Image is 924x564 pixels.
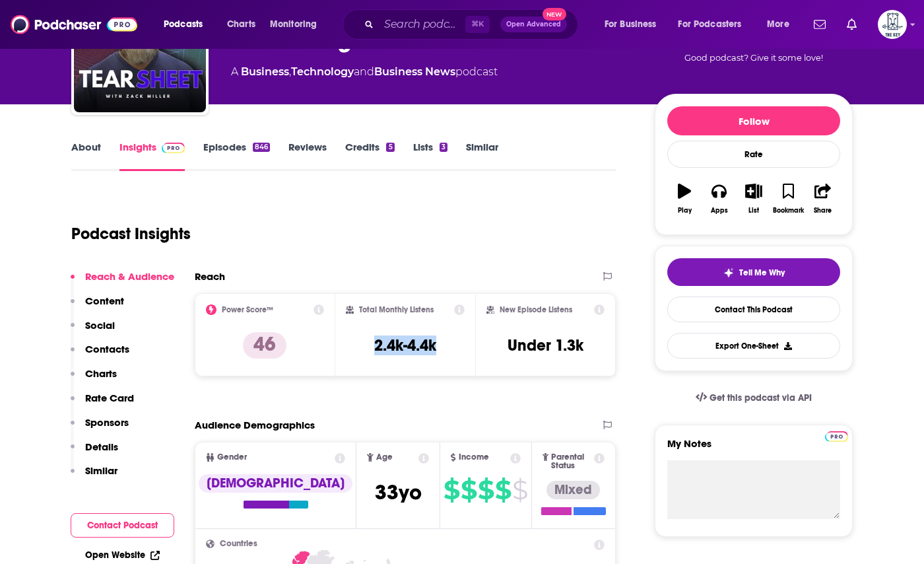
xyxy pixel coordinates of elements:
button: tell me why sparkleTell Me Why [667,258,840,286]
button: Social [71,319,115,343]
a: Charts [218,14,263,35]
button: Follow [667,106,840,135]
button: Show profile menu [878,10,907,39]
button: Rate Card [71,392,134,416]
a: Open Website [85,549,160,561]
button: Open AdvancedNew [500,17,567,32]
p: Details [85,441,118,453]
div: Rate [667,141,840,168]
div: [DEMOGRAPHIC_DATA] [199,474,352,493]
h3: 2.4k-4.4k [374,335,436,355]
span: , [289,65,291,78]
span: Income [459,453,489,462]
span: Countries [220,540,257,548]
a: Episodes846 [203,141,270,171]
div: Bookmark [773,207,804,215]
button: Contact Podcast [71,513,174,538]
p: Content [85,295,124,307]
span: Logged in as TheKeyPR [878,10,907,39]
a: Business [241,65,289,78]
a: Pro website [825,429,848,442]
img: Podchaser Pro [825,431,848,442]
label: My Notes [667,437,840,460]
button: open menu [758,14,806,35]
button: Charts [71,367,117,392]
p: Rate Card [85,392,134,404]
h3: Under 1.3k [508,335,583,355]
p: Sponsors [85,416,129,429]
button: open menu [154,14,220,35]
h1: Podcast Insights [71,224,191,244]
p: 46 [243,332,286,359]
input: Search podcasts, credits, & more... [379,14,465,35]
span: For Business [605,15,657,34]
span: Get this podcast via API [709,392,812,404]
button: Reach & Audience [71,270,174,295]
span: Charts [227,15,255,34]
span: Good podcast? Give it some love! [684,53,823,63]
a: InsightsPodchaser Pro [119,141,185,171]
button: Play [667,175,702,223]
div: Play [678,207,692,215]
button: Bookmark [771,175,805,223]
button: Content [71,295,124,319]
button: List [737,175,771,223]
span: Tell Me Why [739,267,785,278]
a: Lists3 [413,141,447,171]
span: $ [478,479,494,501]
button: open menu [261,14,334,35]
h2: Audience Demographics [195,419,315,431]
span: $ [512,479,527,501]
span: Open Advanced [506,21,561,28]
span: More [767,15,789,34]
a: Business News [374,65,455,78]
span: and [354,65,374,78]
img: tell me why sparkle [723,267,734,278]
span: New [543,8,566,20]
button: Details [71,441,118,465]
a: Get this podcast via API [685,382,822,414]
div: 846 [253,143,270,152]
p: Similar [85,464,117,477]
span: $ [495,479,511,501]
h2: New Episode Listens [500,305,572,314]
p: Charts [85,367,117,380]
button: Apps [702,175,736,223]
div: Search podcasts, credits, & more... [355,9,591,40]
span: Age [376,453,393,462]
a: Similar [466,141,498,171]
button: Sponsors [71,416,129,441]
div: Apps [711,207,728,215]
span: 33 yo [375,479,422,505]
img: Podchaser - Follow, Share and Rate Podcasts [11,12,137,37]
a: Credits5 [345,141,394,171]
span: Gender [217,453,247,462]
span: ⌘ K [465,16,490,33]
button: open menu [670,14,761,35]
div: Share [814,207,832,215]
p: Social [85,319,115,332]
a: Contact This Podcast [667,297,840,322]
span: For Podcasters [678,15,741,34]
h2: Total Monthly Listens [359,305,434,314]
span: Monitoring [270,15,317,34]
p: Reach & Audience [85,270,174,283]
div: List [748,207,759,215]
div: 5 [386,143,394,152]
a: Show notifications dropdown [808,13,831,36]
button: Export One-Sheet [667,333,840,359]
h2: Reach [195,270,225,283]
a: About [71,141,101,171]
span: $ [444,479,459,501]
button: Similar [71,464,117,489]
img: User Profile [878,10,907,39]
a: Show notifications dropdown [841,13,862,36]
p: Contacts [85,343,129,355]
img: Podchaser Pro [162,143,185,153]
div: Mixed [546,481,600,499]
a: Technology [291,65,354,78]
span: Parental Status [551,453,591,470]
a: Reviews [288,141,327,171]
button: open menu [595,14,673,35]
